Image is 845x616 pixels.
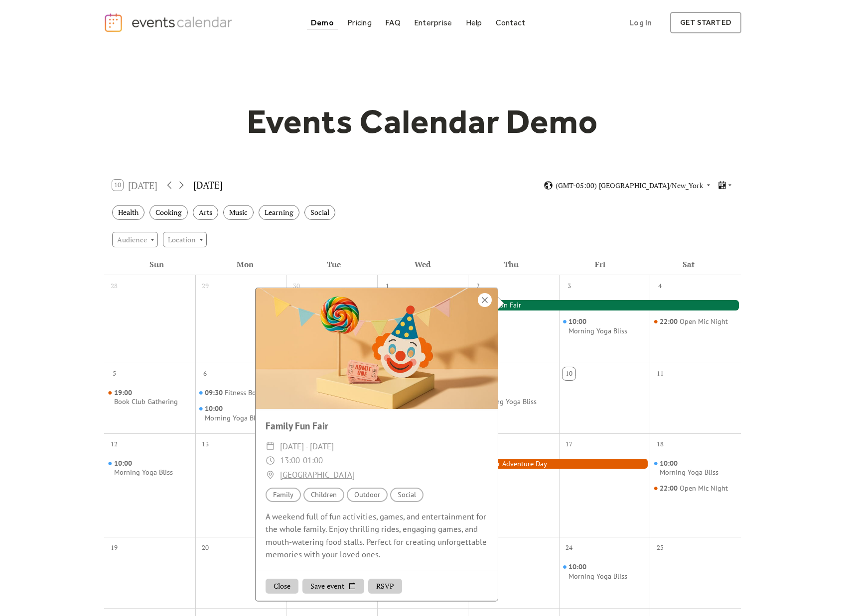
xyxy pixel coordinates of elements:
[466,20,482,25] div: Help
[385,20,401,25] div: FAQ
[99,58,107,66] img: tab_keywords_by_traffic_grey.svg
[410,16,456,29] a: Enterprise
[414,20,452,25] div: Enterprise
[16,16,24,24] img: logo_orange.svg
[28,16,49,24] div: v 4.0.25
[26,26,110,34] div: Domain: [DOMAIN_NAME]
[16,26,24,34] img: website_grey.svg
[496,20,526,25] div: Contact
[27,58,35,66] img: tab_domain_overview_orange.svg
[307,16,338,29] a: Demo
[619,12,662,33] a: Log In
[670,12,741,33] a: get started
[104,12,235,33] a: home
[38,59,89,65] div: Domain Overview
[311,20,334,25] div: Demo
[231,101,614,142] h1: Events Calendar Demo
[343,16,376,29] a: Pricing
[347,20,372,25] div: Pricing
[492,16,530,29] a: Contact
[110,59,168,65] div: Keywords by Traffic
[462,16,486,29] a: Help
[381,16,405,29] a: FAQ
